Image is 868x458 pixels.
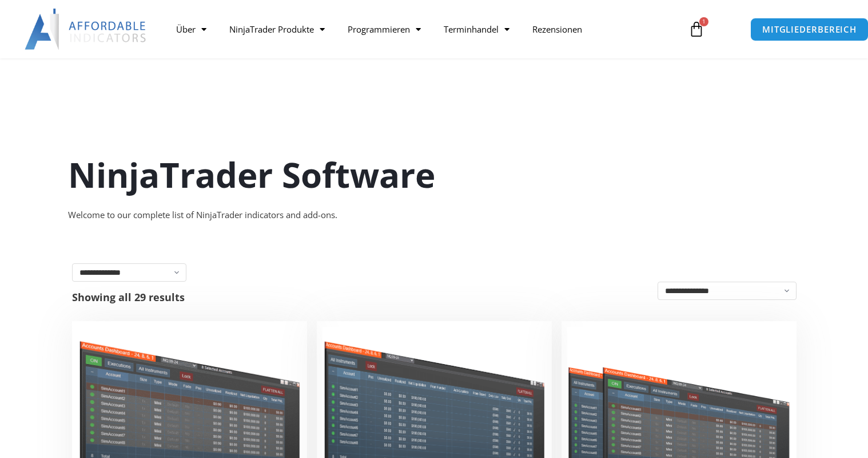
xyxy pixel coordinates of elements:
h1: NinjaTrader Software [68,151,800,199]
font: Über [176,23,196,35]
font: Programmieren [348,23,410,35]
a: Über [165,16,218,42]
font: NinjaTrader Produkte [229,23,314,35]
nav: Menü [165,16,677,42]
a: Terminhandel [432,16,521,42]
span: 1 [699,17,708,26]
span: MITGLIEDERBEREICH [762,25,857,34]
select: Shop order [658,282,797,300]
p: Showing all 29 results [72,292,185,302]
div: Welcome to our complete list of NinjaTrader indicators and add-ons. [68,207,800,223]
a: NinjaTrader Produkte [218,16,336,42]
font: Terminhandel [444,23,499,35]
a: Programmieren [336,16,432,42]
a: 1 [671,13,722,46]
a: Rezensionen [521,16,594,42]
img: LogoAI | Affordable Indicators – NinjaTrader [25,9,148,50]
